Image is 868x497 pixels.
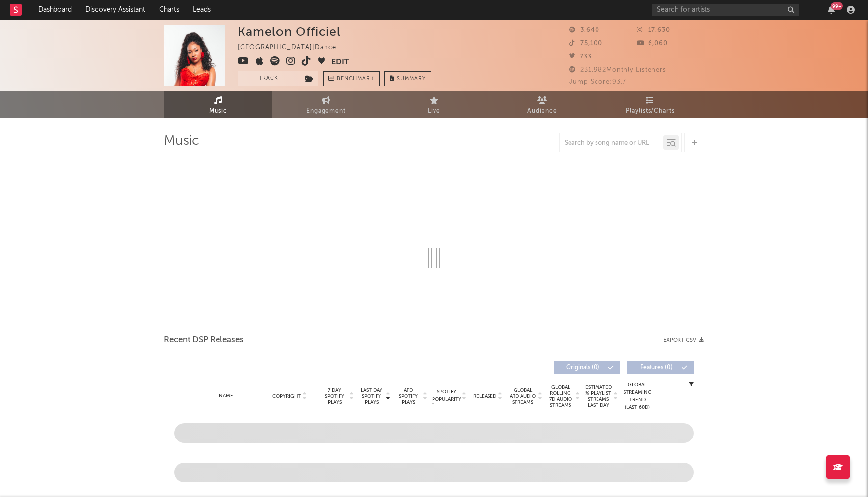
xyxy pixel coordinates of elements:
[164,334,244,346] span: Recent DSP Releases
[623,381,652,411] div: Global Streaming Trend (Last 60D)
[569,27,599,33] span: 3,640
[238,42,348,54] div: [GEOGRAPHIC_DATA] | Dance
[473,393,496,399] span: Released
[663,337,704,343] button: Export CSV
[828,6,835,14] button: 99+
[432,388,461,403] span: Spotify Popularity
[626,105,675,117] span: Playlists/Charts
[527,105,557,117] span: Audience
[560,365,605,371] span: Originals ( 0 )
[384,71,431,86] button: Summary
[585,384,612,408] span: Estimated % Playlist Streams Last Day
[560,139,663,147] input: Search by song name or URL
[509,387,536,405] span: Global ATD Audio Streams
[397,76,426,82] span: Summary
[634,365,679,371] span: Features ( 0 )
[569,79,626,85] span: Jump Score: 93.7
[272,393,301,399] span: Copyright
[569,54,592,60] span: 733
[380,91,488,118] a: Live
[194,392,258,400] div: Name
[637,40,668,47] span: 6,060
[569,40,602,47] span: 75,100
[323,71,380,86] a: Benchmark
[322,387,348,405] span: 7 Day Spotify Plays
[306,105,346,117] span: Engagement
[596,91,704,118] a: Playlists/Charts
[238,25,341,39] div: Kamelon Officiel
[209,105,227,117] span: Music
[238,71,299,86] button: Track
[164,91,272,118] a: Music
[358,387,384,405] span: Last Day Spotify Plays
[488,91,596,118] a: Audience
[331,56,349,68] button: Edit
[272,91,380,118] a: Engagement
[554,361,620,374] button: Originals(0)
[428,105,440,117] span: Live
[547,384,574,408] span: Global Rolling 7D Audio Streams
[652,4,799,16] input: Search for artists
[831,2,843,10] div: 99 +
[637,27,670,33] span: 17,630
[337,73,374,85] span: Benchmark
[569,67,666,73] span: 231,982 Monthly Listeners
[627,361,694,374] button: Features(0)
[395,387,421,405] span: ATD Spotify Plays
